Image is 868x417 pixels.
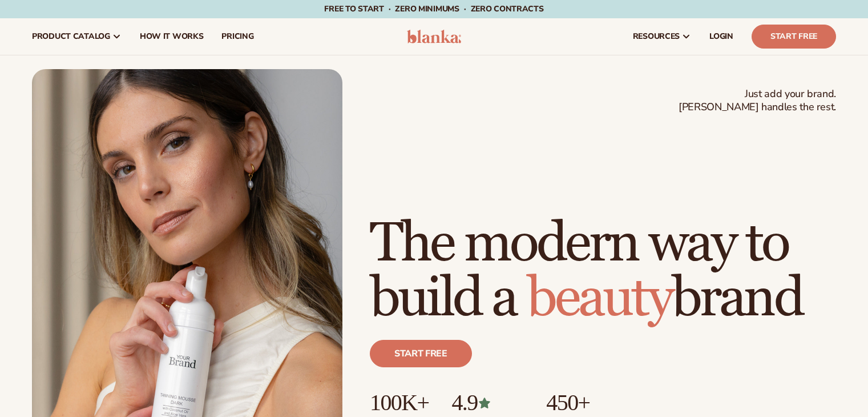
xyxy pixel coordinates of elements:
[370,216,836,326] h1: The modern way to build a brand
[527,265,672,332] span: beauty
[633,32,680,41] span: resources
[451,390,523,415] p: 4.9
[752,25,836,49] a: Start Free
[370,340,472,367] a: Start free
[624,18,700,55] a: resources
[23,18,131,55] a: product catalog
[679,87,836,114] span: Just add your brand. [PERSON_NAME] handles the rest.
[324,3,543,14] span: Free to start · ZERO minimums · ZERO contracts
[546,390,632,415] p: 450+
[221,32,253,41] span: pricing
[370,390,429,415] p: 100K+
[709,32,733,41] span: LOGIN
[212,18,263,55] a: pricing
[32,32,110,41] span: product catalog
[407,30,461,43] img: logo
[700,18,742,55] a: LOGIN
[140,32,204,41] span: How It Works
[131,18,213,55] a: How It Works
